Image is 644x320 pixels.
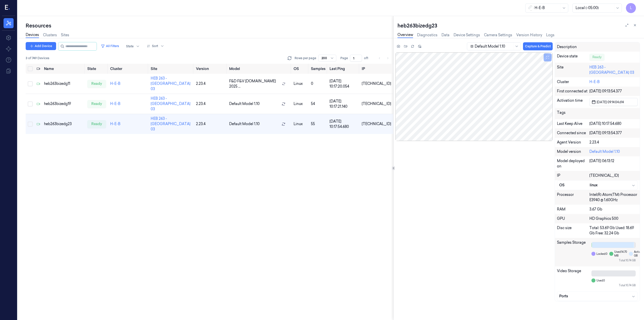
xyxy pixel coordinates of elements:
[516,32,542,38] a: Version History
[589,80,600,84] a: H-E-B
[589,173,638,178] div: [TECHNICAL_ID]
[589,216,638,221] div: HD Graphics 500
[292,64,309,74] th: OS
[151,96,190,111] a: HEB 263 - [GEOGRAPHIC_DATA] 03
[44,121,83,127] div: heb263bizedg23
[362,101,391,106] div: [TECHNICAL_ID]
[557,149,589,154] div: Model version
[229,101,260,106] span: Default Model 1.10
[557,65,589,75] div: Site
[589,130,638,136] div: [DATE] 09:13:54.377
[589,158,638,169] div: [DATE] 06:13:12
[557,240,589,264] div: Samples Storage
[557,130,589,136] div: Connected since
[557,173,589,178] div: IP
[589,149,638,154] div: Default Model 1.10
[85,64,108,74] th: State
[591,283,636,287] div: Total: 10.74 GB
[28,66,33,71] button: Select all
[546,32,554,38] a: Logs
[309,64,328,74] th: Samples
[28,122,33,127] button: Select row
[557,140,589,145] div: Agent Version
[87,80,106,88] div: ready
[311,121,326,127] div: 55
[362,121,391,127] div: [TECHNICAL_ID]
[26,22,393,29] div: Resources
[26,56,49,60] span: 3 of 749 Devices
[557,292,637,301] button: Ports
[364,56,372,60] span: of 1
[589,54,605,61] div: Ready
[311,101,326,106] div: 54
[523,42,553,50] button: Capture & Predict
[417,32,437,38] a: Diagnostics
[110,81,120,86] a: H-E-B
[294,81,307,86] p: linux
[589,98,638,106] button: [DATE] 09:14:04.614
[43,32,57,38] a: Clusters
[589,89,638,94] div: [DATE] 09:13:54.377
[397,32,413,38] a: Overview
[151,116,190,131] a: HEB 263 - [GEOGRAPHIC_DATA] 03
[557,54,589,61] div: Device state
[44,81,83,86] div: heb263bizedg11
[330,119,358,129] div: [DATE] 10:17:54.680
[149,64,194,74] th: Site
[557,158,589,169] div: Model deployed on
[557,121,589,126] div: Last Keep Alive
[589,192,638,203] div: Intel(R) Atom(TM) Processor E3940 @ 1.60GHz
[454,32,480,38] a: Device Settings
[557,225,589,236] div: Disc size
[557,98,589,106] div: Activation time
[294,101,307,106] p: linux
[360,64,393,74] th: IP
[44,101,83,106] div: heb263bizedg19
[596,252,607,256] span: Locked: 0
[591,259,636,262] div: Total: 10.74 GB
[362,81,391,86] div: [TECHNICAL_ID]
[340,56,348,60] span: Page
[110,101,120,106] a: H-E-B
[87,100,106,108] div: ready
[196,101,225,106] div: 2.23.4
[557,207,589,212] div: RAM
[626,3,636,13] span: L
[590,183,635,188] div: linux
[484,32,512,38] a: Camera Settings
[196,121,225,127] div: 2.23.4
[61,32,69,38] a: Sites
[557,89,589,94] div: First connected at
[295,56,316,60] p: Rows per page
[557,79,589,85] div: Cluster
[328,64,360,74] th: Last Ping
[557,110,589,117] div: Tags
[557,268,589,289] div: Video Storage
[110,122,120,126] a: H-E-B
[376,55,391,62] nav: pagination
[557,44,589,50] div: Description
[589,140,638,145] div: 2.23.4
[26,32,39,38] a: Devices
[596,100,624,104] span: [DATE] 09:14:04.614
[42,64,85,74] th: Name
[559,183,590,188] div: OS
[227,64,292,74] th: Model
[229,79,280,89] span: F&D F&V [DOMAIN_NAME] 2025 ...
[108,64,149,74] th: Cluster
[196,81,225,86] div: 2.23.4
[28,101,33,106] button: Select row
[99,42,121,50] button: All Filters
[311,81,326,86] div: 0
[589,225,638,236] div: Total: 53.69 Gb Used: 18.69 Gb Free: 32.24 Gb
[441,32,450,38] a: Data
[26,42,56,50] button: Add Device
[87,120,106,128] div: ready
[294,121,307,127] p: linux
[589,207,638,212] div: 3.67 Gb
[330,99,358,109] div: [DATE] 10:17:21.140
[28,81,33,86] button: Select row
[397,22,640,29] div: heb263bizedg23
[194,64,227,74] th: Version
[557,216,589,221] div: GPU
